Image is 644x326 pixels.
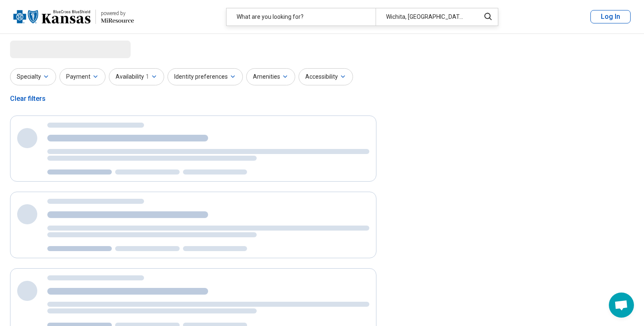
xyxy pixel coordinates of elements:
[109,68,164,85] button: Availability1
[13,7,90,27] img: Blue Cross Blue Shield Kansas
[146,72,149,81] span: 1
[227,8,376,26] div: What are you looking for?
[609,293,634,318] div: Open chat
[590,10,631,23] button: Log In
[10,89,46,109] div: Clear filters
[246,68,295,85] button: Amenities
[59,68,106,85] button: Payment
[376,8,475,26] div: Wichita, [GEOGRAPHIC_DATA]
[299,68,353,85] button: Accessibility
[10,41,80,57] span: Loading...
[167,68,243,85] button: Identity preferences
[10,68,56,85] button: Specialty
[13,7,134,27] a: Blue Cross Blue Shield Kansaspowered by
[101,10,134,17] div: powered by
